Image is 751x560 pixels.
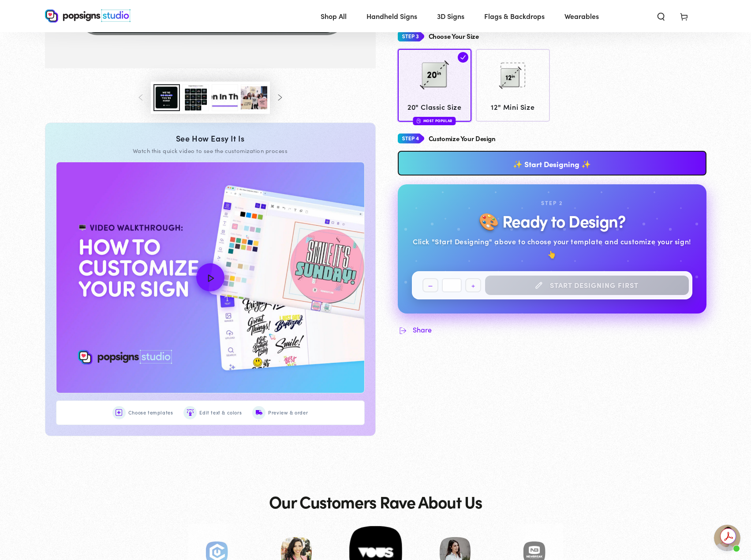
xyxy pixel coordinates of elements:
a: Wearables [558,4,605,28]
img: fire.svg [417,118,421,124]
img: Preview & order [256,409,262,416]
div: See How Easy It Is [56,134,365,143]
button: Share [398,325,432,335]
button: Load image 3 in gallery view [183,84,209,111]
a: ✨ Start Designing ✨ [398,151,706,175]
span: 12" Mini Size [480,101,546,113]
button: Slide left [131,88,151,108]
img: 20 [412,53,456,97]
span: Preview & order [268,408,308,417]
button: Load image 4 in gallery view [212,84,238,111]
div: Most Popular [413,117,456,125]
h4: Choose Your Size [429,33,479,40]
div: Click "Start Designing" above to choose your template and customize your sign! 👆 [412,235,692,261]
a: Flags & Backdrops [478,4,551,28]
span: Wearables [564,10,599,22]
h2: 🎨 Ready to Design? [478,212,625,230]
span: Choose templates [128,408,173,417]
button: Load image 5 in gallery view [241,84,267,111]
a: 12 12" Mini Size [476,49,550,122]
button: Load image 1 in gallery view [153,84,180,111]
button: Slide right [270,88,289,108]
div: Step 2 [541,198,563,208]
span: Shop All [321,10,347,22]
a: 20 20" Classic Size Most Popular [398,49,472,122]
button: How to Customize Your Design [56,162,364,393]
a: Shop All [314,4,353,28]
span: Share [413,325,432,334]
img: Edit text & colors [187,409,194,416]
img: Step 4 [398,131,424,147]
a: Open chat [714,525,740,551]
span: 20" Classic Size [402,101,467,113]
img: Step 3 [398,28,424,45]
h2: Our Customers Rave About Us [269,493,482,511]
span: Edit text & colors [199,408,242,417]
span: Handheld Signs [366,10,417,22]
summary: Search our site [650,6,673,26]
img: Popsigns Studio [45,9,131,22]
div: Watch this quick video to see the customization process [56,147,365,155]
span: Flags & Backdrops [484,10,545,22]
h4: Customize Your Design [429,135,496,142]
a: 3D Signs [430,4,471,28]
a: Handheld Signs [360,4,424,28]
img: 12 [491,53,535,97]
img: Choose templates [116,409,122,416]
span: 3D Signs [437,10,464,22]
img: check.svg [458,52,468,63]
